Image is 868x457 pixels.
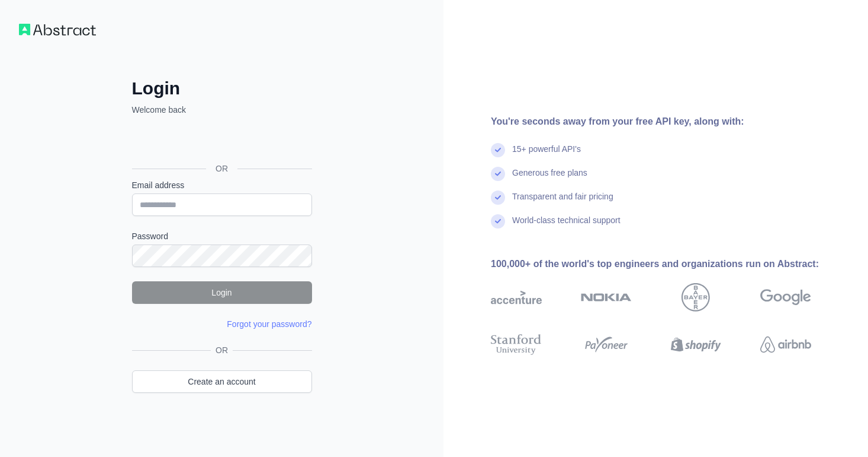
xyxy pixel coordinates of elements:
img: Workflow [19,24,96,36]
div: 100,000+ of the world's top engineers and organizations run on Abstract: [491,257,849,271]
label: Password [132,230,312,242]
p: Welcome back [132,104,312,116]
img: bayer [681,283,710,312]
label: Email address [132,179,312,191]
a: Forgot your password? [227,319,311,329]
div: World-class technical support [512,214,621,238]
div: Transparent and fair pricing [512,191,613,214]
img: check mark [491,214,505,228]
span: OR [211,344,233,356]
img: stanford university [491,332,542,357]
img: airbnb [760,332,811,357]
img: check mark [491,167,505,181]
img: shopify [671,332,722,357]
img: nokia [581,283,632,312]
h2: Login [132,78,312,99]
iframe: Sign in with Google Button [126,129,316,155]
div: Generous free plans [512,167,587,191]
button: Login [132,281,312,304]
img: check mark [491,191,505,205]
img: google [760,283,811,312]
div: You're seconds away from your free API key, along with: [491,115,849,129]
div: 15+ powerful API's [512,143,581,167]
img: accenture [491,283,542,312]
a: Create an account [132,370,312,393]
span: OR [206,163,237,174]
img: payoneer [581,332,632,357]
img: check mark [491,143,505,157]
